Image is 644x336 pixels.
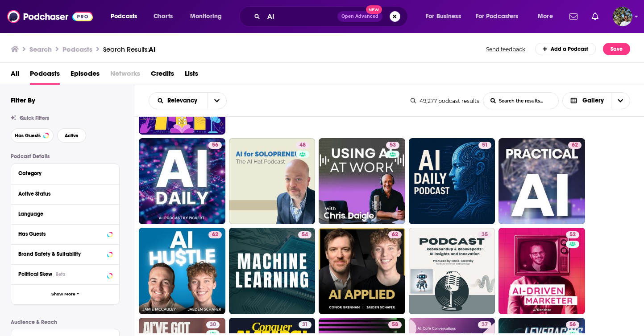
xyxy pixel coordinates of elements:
a: 54 [298,231,312,238]
a: 35 [409,228,495,314]
h3: Search [29,45,52,53]
span: 62 [212,230,218,239]
span: New [366,5,382,14]
span: 30 [210,320,216,329]
a: 62 [388,231,402,238]
button: Show More [11,284,119,304]
button: Brand Safety & Suitability [18,248,112,259]
a: 51 [478,142,491,149]
h2: Choose List sort [149,92,227,109]
button: Has Guests [11,128,54,143]
div: Brand Safety & Suitability [18,251,104,257]
span: 56 [569,320,576,329]
div: Has Guests [18,231,104,237]
a: 56 [139,138,225,225]
a: 62 [319,228,405,314]
span: Active [65,133,79,138]
div: 49,277 podcast results [411,98,479,104]
div: Language [18,211,106,217]
a: 48 [229,138,316,225]
span: Open Advanced [341,14,378,19]
a: 37 [478,321,491,328]
img: User Profile [613,7,632,26]
a: 30 [206,321,220,328]
span: For Business [426,10,461,23]
a: Episodes [71,66,100,85]
button: Active Status [18,188,112,199]
a: Podcasts [30,66,60,85]
a: Credits [151,66,174,85]
span: 53 [390,141,396,150]
span: Charts [154,10,173,23]
a: 56 [208,142,222,149]
button: Choose View [562,92,631,109]
p: Audience & Reach [11,319,120,325]
span: Networks [110,66,140,85]
a: Show notifications dropdown [566,9,581,24]
button: Language [18,208,112,219]
p: Podcast Details [11,153,120,160]
span: 62 [392,230,398,239]
button: Active [57,128,86,143]
button: open menu [149,98,208,104]
span: More [538,10,553,23]
button: Political SkewBeta [18,268,112,279]
button: open menu [104,9,149,24]
a: 56 [566,321,579,328]
div: Beta [56,271,66,277]
a: 51 [409,138,495,225]
button: open menu [420,9,472,24]
button: Save [603,43,630,55]
span: Has Guests [15,133,41,138]
a: 31 [299,321,312,328]
span: 56 [212,141,218,150]
a: Search Results:AI [103,45,156,53]
span: 54 [302,230,308,239]
a: 62 [139,228,225,314]
input: Search podcasts, credits, & more... [264,9,337,24]
a: 62 [568,142,582,149]
span: Gallery [582,98,604,104]
span: Relevancy [167,98,200,104]
span: 48 [299,141,306,150]
a: Add a Podcast [535,43,596,55]
a: All [11,66,19,85]
span: Monitoring [190,10,222,23]
button: Show profile menu [613,7,632,26]
button: Has Guests [18,228,112,239]
a: 62 [208,231,222,238]
a: 48 [296,142,309,149]
span: AI [149,45,156,53]
span: 52 [569,230,576,239]
a: 52 [499,228,585,314]
span: Show More [51,292,75,297]
a: 58 [388,321,402,328]
span: 37 [482,320,488,329]
h2: Filter By [11,96,35,104]
div: Search podcasts, credits, & more... [248,6,416,27]
button: open menu [208,93,226,109]
span: 35 [482,230,488,239]
a: 35 [478,231,491,238]
a: Lists [185,66,198,85]
a: 52 [566,231,579,238]
span: 58 [392,320,398,329]
a: 53 [319,138,405,225]
a: Podchaser - Follow, Share and Rate Podcasts [7,8,93,25]
a: 54 [229,228,316,314]
a: Show notifications dropdown [588,9,602,24]
a: Charts [148,9,178,24]
span: Quick Filters [20,115,49,121]
button: Send feedback [483,45,528,53]
a: 53 [386,142,399,149]
button: open menu [184,9,233,24]
div: Category [18,170,106,176]
button: open menu [532,9,564,24]
button: Open AdvancedNew [337,11,382,22]
button: open menu [470,9,532,24]
span: Political Skew [18,271,52,277]
span: Podcasts [111,10,137,23]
